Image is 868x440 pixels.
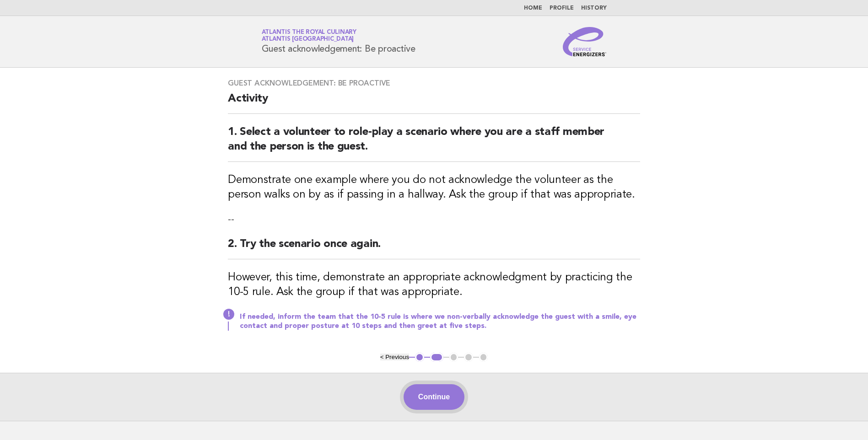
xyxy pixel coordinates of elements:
[228,173,640,202] h3: Demonstrate one example where you do not acknowledge the volunteer as the person walks on by as i...
[262,29,356,42] a: Atlantis the Royal CulinaryAtlantis [GEOGRAPHIC_DATA]
[228,125,640,162] h2: 1. Select a volunteer to role-play a scenario where you are a staff member and the person is the ...
[430,353,443,362] button: 2
[228,237,640,259] h2: 2. Try the scenario once again.
[550,5,574,11] a: Profile
[228,91,640,114] h2: Activity
[415,353,424,362] button: 1
[404,384,464,410] button: Continue
[228,213,640,226] p: --
[262,37,354,43] span: Atlantis [GEOGRAPHIC_DATA]
[262,30,415,54] h1: Guest acknowledgement: Be proactive
[563,27,607,56] img: Service Energizers
[240,312,640,331] p: If needed, inform the team that the 10-5 rule is where we non-verbally acknowledge the guest with...
[228,270,640,300] h3: However, this time, demonstrate an appropriate acknowledgment by practicing the 10-5 rule. Ask th...
[524,5,542,11] a: Home
[228,79,640,88] h3: Guest acknowledgement: Be proactive
[380,354,409,360] button: < Previous
[581,5,607,11] a: History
